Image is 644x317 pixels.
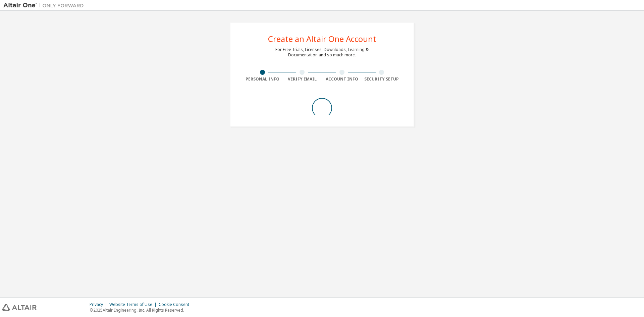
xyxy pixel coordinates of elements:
[90,307,193,313] p: © 2025 Altair Engineering, Inc. All Rights Reserved.
[268,35,376,43] div: Create an Altair One Account
[362,76,402,82] div: Security Setup
[322,76,362,82] div: Account Info
[109,302,159,307] div: Website Terms of Use
[159,302,193,307] div: Cookie Consent
[2,304,37,311] img: altair_logo.svg
[90,302,109,307] div: Privacy
[275,47,369,58] div: For Free Trials, Licenses, Downloads, Learning & Documentation and so much more.
[243,76,282,82] div: Personal Info
[282,76,322,82] div: Verify Email
[3,2,87,9] img: Altair One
